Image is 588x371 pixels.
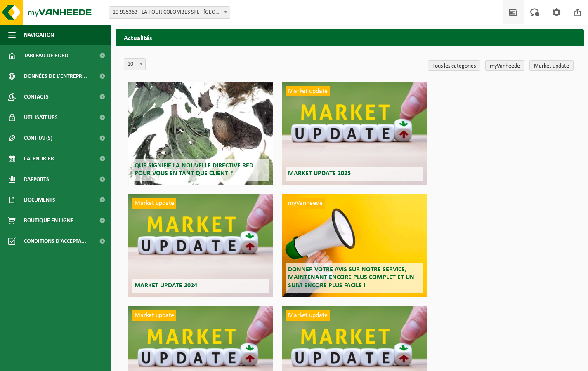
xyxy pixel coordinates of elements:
[282,194,426,297] a: myVanheede Donner votre avis sur notre service, maintenant encore plus complet et un suivi encore...
[132,310,176,321] span: Market update
[109,7,230,18] span: 10-935363 - LA TOUR COLOMBES SRL - HUY
[128,194,273,297] a: Market update Market update 2024
[24,66,87,87] span: Données de l'entrepr...
[124,59,145,70] span: 10
[24,148,54,169] span: Calendrier
[288,170,351,177] span: Market update 2025
[24,169,49,190] span: Rapports
[24,45,68,66] span: Tableau de bord
[24,210,73,231] span: Boutique en ligne
[135,162,253,177] span: Que signifie la nouvelle directive RED pour vous en tant que client ?
[485,60,524,71] a: myVanheede
[132,198,176,209] span: Market update
[286,86,330,96] span: Market update
[286,310,330,321] span: Market update
[116,29,584,45] h2: Actualités
[24,107,58,128] span: Utilisateurs
[124,58,146,70] span: 10
[24,190,55,210] span: Documents
[286,198,325,209] span: myVanheede
[109,6,230,19] span: 10-935363 - LA TOUR COLOMBES SRL - HUY
[288,266,414,289] span: Donner votre avis sur notre service, maintenant encore plus complet et un suivi encore plus facile !
[24,231,86,251] span: Conditions d'accepta...
[529,60,574,71] a: Market update
[128,82,273,185] a: Que signifie la nouvelle directive RED pour vous en tant que client ?
[24,87,49,107] span: Contacts
[135,282,197,289] span: Market update 2024
[24,128,52,148] span: Contrat(s)
[24,25,54,45] span: Navigation
[428,60,480,71] a: Tous les categories
[282,82,426,185] a: Market update Market update 2025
